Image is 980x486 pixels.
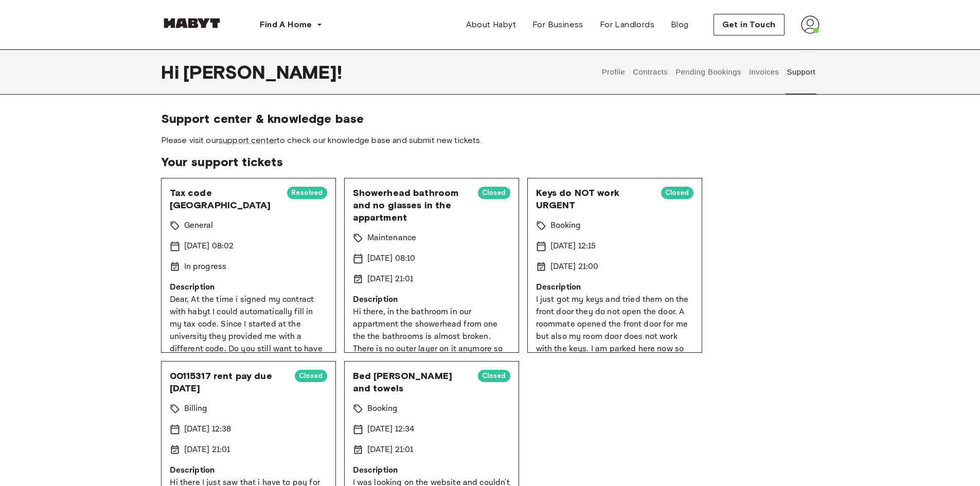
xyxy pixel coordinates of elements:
[367,403,398,415] p: Booking
[524,14,592,35] a: For Business
[532,19,583,31] span: For Business
[184,220,213,232] p: General
[353,187,470,224] span: Showerhead bathroom and no glasses in the appartment
[184,444,230,456] p: [DATE] 21:01
[252,14,331,35] button: Find A Home
[550,220,581,232] p: Booking
[170,370,287,394] span: 00115317 rent pay due [DATE]
[367,423,415,436] p: [DATE] 12:34
[478,188,510,198] span: Closed
[632,49,669,95] button: Contracts
[260,19,312,31] span: Find A Home
[170,281,327,294] p: Description
[161,135,819,146] span: Please visit our to check our knowledge base and submit new tickets.
[161,111,819,127] span: Support center & knowledge base
[184,261,227,273] p: In progress
[353,464,510,477] p: Description
[353,294,510,306] p: Description
[536,294,693,368] p: I just got my keys and tried them on the front door they do not open the door. A roommate opened ...
[170,187,279,211] span: Tax code [GEOGRAPHIC_DATA]
[722,19,776,31] span: Get in Touch
[184,240,234,253] p: [DATE] 08:02
[161,18,223,28] img: Habyt
[458,14,524,35] a: About Habyt
[600,19,654,31] span: For Landlords
[550,261,599,273] p: [DATE] 21:00
[600,49,627,95] button: Profile
[367,273,414,285] p: [DATE] 21:01
[183,61,342,83] span: [PERSON_NAME] !
[661,188,693,198] span: Closed
[466,19,516,31] span: About Habyt
[184,423,231,436] p: [DATE] 12:38
[786,49,817,95] button: Support
[367,253,416,265] p: [DATE] 08:10
[295,371,327,381] span: Closed
[219,135,277,145] a: support center
[161,61,183,83] span: Hi
[671,19,689,31] span: Blog
[536,187,653,211] span: Keys do NOT work URGENT
[598,49,819,95] div: user profile tabs
[714,14,785,35] button: Get in Touch
[592,14,663,35] a: For Landlords
[353,370,470,394] span: Bed [PERSON_NAME] and towels
[674,49,743,95] button: Pending Bookings
[367,232,417,244] p: Maintenance
[550,240,596,253] p: [DATE] 12:15
[747,49,780,95] button: Invoices
[663,14,697,35] a: Blog
[367,444,414,456] p: [DATE] 21:01
[353,306,510,429] p: Hi there, in the bathroom in our appartment the showerhead from one the the bathrooms is almost b...
[801,15,819,34] img: avatar
[170,464,327,477] p: Description
[287,188,327,198] span: Resolved
[184,403,208,415] p: Billing
[161,154,819,170] span: Your support tickets
[536,281,693,294] p: Description
[170,294,327,380] p: Dear, At the time i signed my contract with habyt I could automatically fill in my tax code. Sinc...
[478,371,510,381] span: Closed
